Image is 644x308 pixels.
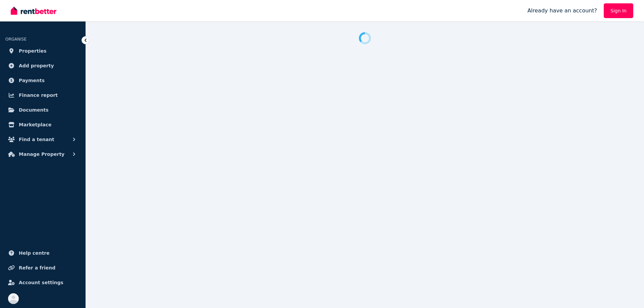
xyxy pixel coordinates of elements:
a: Sign In [604,3,633,18]
span: Find a tenant [19,135,54,143]
span: Already have an account? [527,7,597,15]
span: Help centre [19,249,50,257]
a: Finance report [5,88,80,102]
span: Manage Property [19,150,64,158]
button: Find a tenant [5,133,80,146]
span: Documents [19,106,49,114]
span: Properties [19,47,47,55]
span: Account settings [19,279,63,287]
span: Finance report [19,91,58,99]
button: Manage Property [5,147,80,161]
a: Account settings [5,276,80,289]
a: Properties [5,44,80,58]
a: Marketplace [5,118,80,131]
span: Payments [19,76,45,84]
span: Refer a friend [19,264,55,272]
a: Documents [5,103,80,117]
span: Add property [19,62,54,70]
a: Help centre [5,246,80,260]
span: Marketplace [19,121,51,129]
a: Refer a friend [5,261,80,274]
a: Add property [5,59,80,72]
span: ORGANISE [5,37,26,42]
a: Payments [5,74,80,87]
img: RentBetter [11,6,56,16]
